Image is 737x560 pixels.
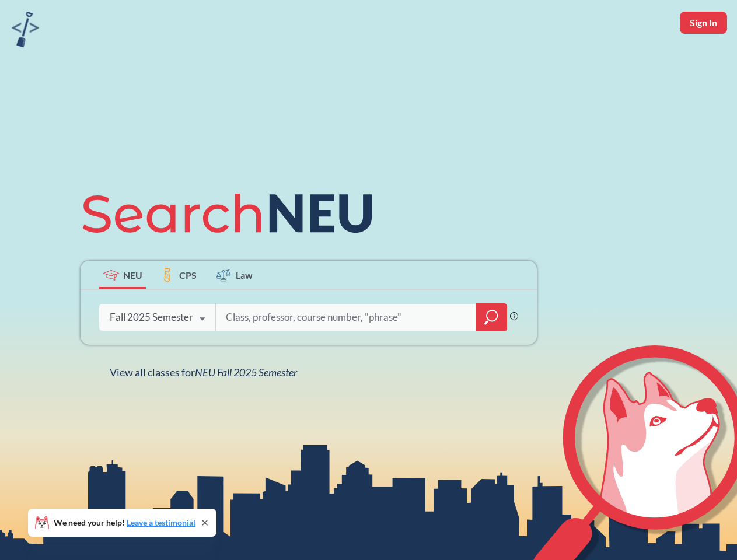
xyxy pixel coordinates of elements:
svg: magnifying glass [484,309,498,325]
span: CPS [179,268,197,282]
span: We need your help! [54,519,195,527]
a: sandbox logo [12,12,39,51]
span: Law [236,268,253,282]
a: Leave a testimonial [127,517,195,527]
span: NEU [123,268,142,282]
span: View all classes for [110,366,297,379]
span: NEU Fall 2025 Semester [195,366,297,379]
img: sandbox logo [12,12,39,47]
input: Class, professor, course number, "phrase" [225,305,467,330]
div: magnifying glass [476,303,507,331]
div: Fall 2025 Semester [110,311,193,324]
button: Sign In [680,12,727,34]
